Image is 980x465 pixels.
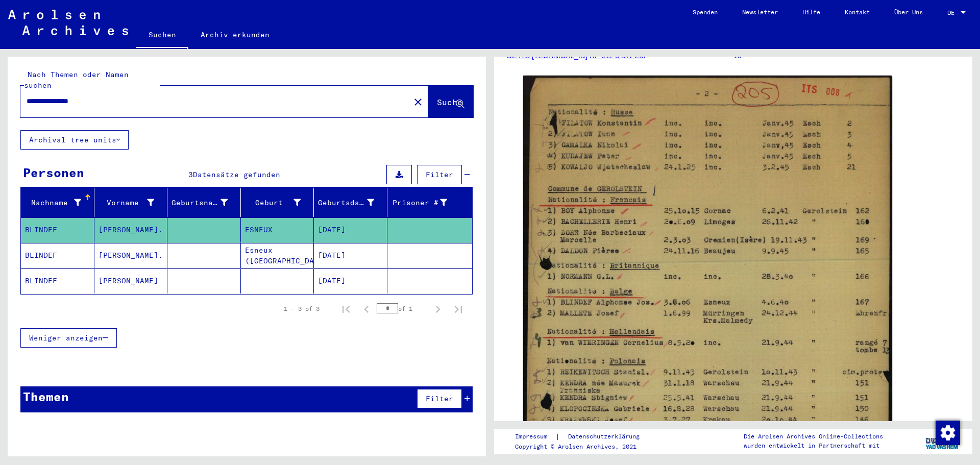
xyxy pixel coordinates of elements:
div: Personen [23,163,84,182]
a: Suchen [136,22,188,49]
mat-label: Nach Themen oder Namen suchen [24,70,129,90]
span: Weniger anzeigen [29,333,103,342]
div: Themen [23,387,69,406]
mat-cell: Esneux ([GEOGRAPHIC_DATA]) [241,243,314,268]
mat-cell: [DATE] [314,243,387,268]
div: Nachname [25,194,94,211]
span: Suche [437,97,462,107]
span: DE [947,9,959,16]
p: Die Arolsen Archives Online-Collections [744,432,883,441]
button: Suche [428,86,473,117]
button: Weniger anzeigen [20,328,117,348]
a: Archiv erkunden [188,22,282,47]
mat-header-cell: Geburtsname [167,188,241,217]
mat-header-cell: Prisoner # [387,188,473,217]
button: Last page [448,299,469,319]
mat-header-cell: Geburtsdatum [314,188,387,217]
mat-header-cell: Vorname [94,188,168,217]
span: Filter [426,394,453,403]
mat-header-cell: Nachname [21,188,94,217]
div: Geburtsname [171,198,228,208]
span: Datensätze gefunden [193,170,280,179]
div: Zustimmung ändern [935,420,960,445]
button: Clear [408,91,428,112]
div: Vorname [99,194,167,211]
div: | [515,431,652,442]
div: Geburt‏ [245,194,314,211]
div: Prisoner # [391,194,460,211]
button: Filter [417,165,462,184]
p: Copyright © Arolsen Archives, 2021 [515,442,652,451]
button: Archival tree units [20,130,129,150]
p: wurden entwickelt in Partnerschaft mit [744,441,883,450]
img: yv_logo.png [923,428,962,454]
div: Vorname [99,198,155,208]
mat-header-cell: Geburt‏ [241,188,314,217]
mat-cell: [PERSON_NAME]. [94,217,168,242]
div: Geburtsdatum [318,198,374,208]
button: Next page [428,299,448,319]
mat-cell: BLINDEF [21,268,94,293]
mat-cell: [DATE] [314,217,387,242]
div: Prisoner # [391,198,448,208]
mat-icon: close [412,96,424,108]
mat-cell: [DATE] [314,268,387,293]
img: Arolsen_neg.svg [8,10,128,35]
button: Previous page [356,299,377,319]
a: Impressum [515,431,555,442]
div: Geburt‏ [245,198,301,208]
div: Nachname [25,198,81,208]
span: Filter [426,170,453,179]
span: 3 [188,170,193,179]
mat-cell: BLINDEF [21,217,94,242]
img: Zustimmung ändern [936,421,960,445]
div: Geburtsdatum [318,194,387,211]
mat-cell: ESNEUX [241,217,314,242]
a: Datenschutzerklärung [560,431,652,442]
div: of 1 [377,304,428,313]
button: Filter [417,389,462,408]
mat-cell: [PERSON_NAME]. [94,243,168,268]
button: First page [336,299,356,319]
mat-cell: [PERSON_NAME] [94,268,168,293]
div: 1 – 3 of 3 [284,304,320,313]
div: Geburtsname [171,194,240,211]
mat-cell: BLINDEF [21,243,94,268]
